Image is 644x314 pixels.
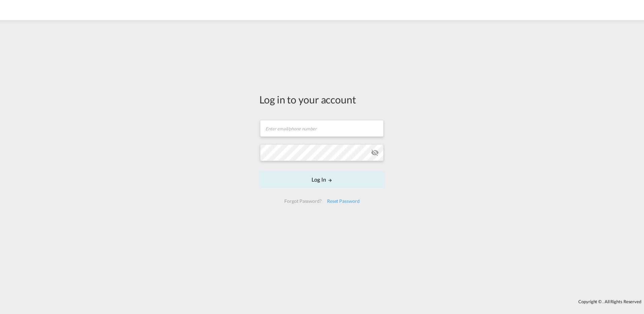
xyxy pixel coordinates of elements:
[259,171,385,188] button: LOGIN
[260,120,384,137] input: Enter email/phone number
[282,195,324,207] div: Forgot Password?
[324,195,362,207] div: Reset Password
[371,149,379,157] md-icon: icon-eye-off
[259,92,385,106] div: Log in to your account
